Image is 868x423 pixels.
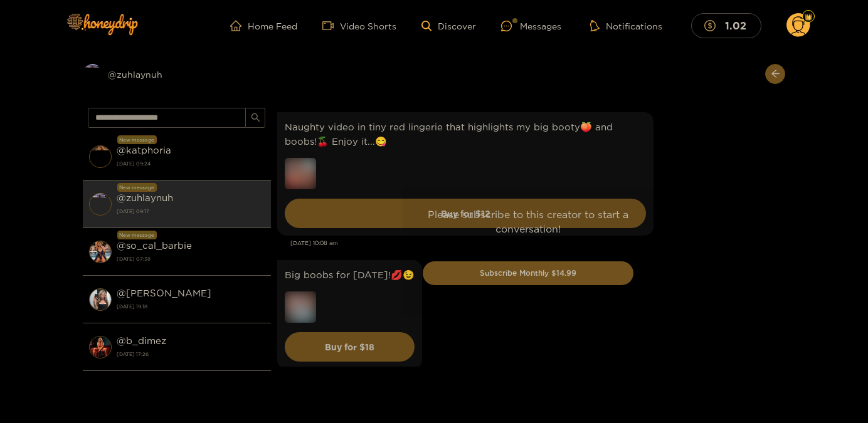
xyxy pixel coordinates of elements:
[89,336,112,358] img: conversation
[691,13,761,38] button: 1.02
[117,301,265,312] strong: [DATE] 19:18
[117,348,265,360] strong: [DATE] 17:26
[89,193,112,216] img: conversation
[89,145,112,168] img: conversation
[421,21,476,31] a: Discover
[771,69,780,80] span: arrow-left
[704,20,722,31] span: dollar
[230,20,297,31] a: Home Feed
[89,241,112,263] img: conversation
[117,145,171,155] strong: @ katphoria
[117,183,157,192] div: New message
[245,108,265,128] button: search
[765,64,785,84] button: arrow-left
[117,206,265,217] strong: [DATE] 09:17
[117,231,157,239] div: New message
[723,19,748,32] mark: 1.02
[83,64,271,84] div: @zuhlaynuh
[322,20,340,31] span: video-camera
[117,288,211,298] strong: @ [PERSON_NAME]
[117,158,265,169] strong: [DATE] 09:24
[230,20,248,31] span: home
[423,207,633,236] p: Please subscribe to this creator to start a conversation!
[805,13,812,21] img: Fan Level
[586,19,666,32] button: Notifications
[117,135,157,144] div: New message
[117,240,192,251] strong: @ so_cal_barbie
[117,253,265,264] strong: [DATE] 07:38
[251,113,260,123] span: search
[501,19,561,33] div: Messages
[89,288,112,311] img: conversation
[322,20,396,31] a: Video Shorts
[117,335,166,346] strong: @ b_dimez
[423,261,633,285] button: Subscribe Monthly $14.99
[117,192,173,203] strong: @ zuhlaynuh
